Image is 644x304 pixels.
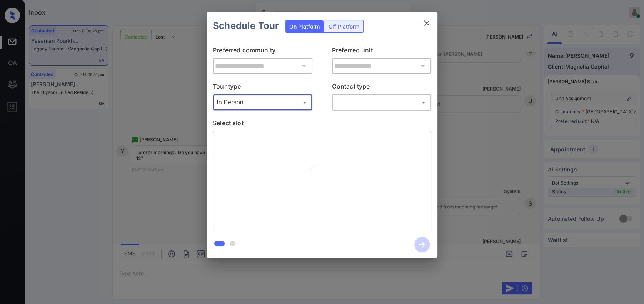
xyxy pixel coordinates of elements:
button: close [419,15,434,31]
p: Preferred community [213,45,312,58]
div: On Platform [285,20,324,32]
div: In Person [215,96,310,109]
img: loaderv1.7921fd1ed0a854f04152.gif [277,137,367,227]
p: Tour type [213,82,312,94]
p: Select slot [213,118,431,131]
p: Preferred unit [332,45,432,58]
p: Contact type [332,82,432,94]
div: Off Platform [325,20,363,32]
h2: Schedule Tour [207,12,285,39]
